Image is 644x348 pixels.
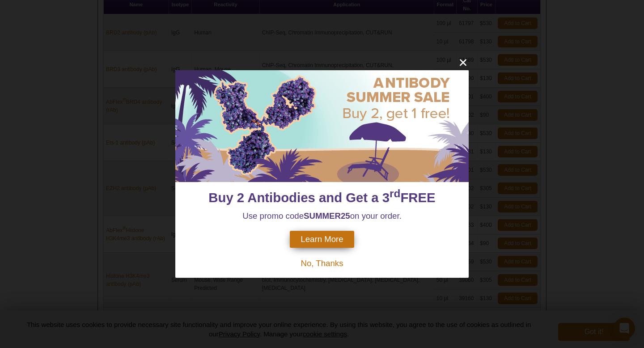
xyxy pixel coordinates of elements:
span: No, Thanks [301,259,343,268]
strong: SUMMER25 [304,211,350,221]
span: Use promo code on your order. [242,211,402,221]
sup: rd [390,187,400,199]
span: Buy 2 Antibodies and Get a 3 FREE [208,190,435,205]
button: close [458,57,469,68]
span: Learn More [301,234,343,244]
